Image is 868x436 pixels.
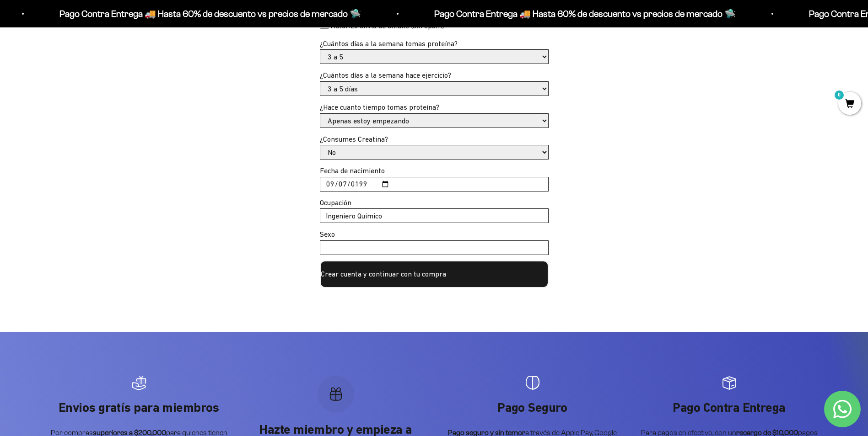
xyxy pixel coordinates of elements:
button: Crear cuenta y continuar con tu compra [320,261,549,288]
label: ¿Cuántos días a la semana hace ejercicio? [320,71,451,79]
mark: 0 [834,90,845,101]
label: Fecha de nacimiento [320,166,385,175]
label: ¿Cuántos días a la semana tomas proteína? [320,39,458,48]
label: Ocupación [320,198,351,207]
label: Sexo [320,230,335,238]
p: Envios gratís para miembros [50,399,228,416]
p: Pago Contra Entrega 🚚 Hasta 60% de descuento vs precios de mercado 🛸 [432,6,734,21]
p: Pago Contra Entrega 🚚 Hasta 60% de descuento vs precios de mercado 🛸 [58,6,359,21]
a: 0 [838,99,861,109]
p: Pago Seguro [443,399,622,416]
p: Pago Contra Entrega [640,399,819,416]
label: ¿Consumes Creatina? [320,135,388,143]
label: ¿Hace cuanto tiempo tomas proteína? [320,103,439,111]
